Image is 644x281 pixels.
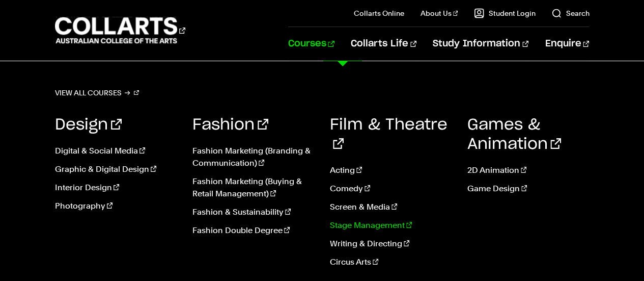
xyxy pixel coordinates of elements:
a: Fashion Marketing (Buying & Retail Management) [192,175,315,200]
a: Fashion [192,117,268,133]
a: Game Design [467,183,589,195]
a: Digital & Social Media [55,145,177,157]
a: Courses [288,27,334,61]
a: Graphic & Digital Design [55,163,177,175]
a: Study Information [433,27,528,61]
a: Interior Design [55,182,177,194]
a: Circus Arts [330,256,452,268]
a: About Us [421,8,458,18]
div: Go to homepage [55,16,185,45]
a: Comedy [330,183,452,195]
a: Enquire [545,27,589,61]
a: Writing & Directing [330,238,452,250]
a: Fashion & Sustainability [192,206,315,218]
a: Student Login [474,8,535,18]
a: View all courses [55,86,139,100]
a: Collarts Life [351,27,416,61]
a: Acting [330,164,452,176]
a: Games & Animation [467,117,561,152]
a: Stage Management [330,219,452,232]
a: Fashion Double Degree [192,224,315,237]
a: Photography [55,200,177,212]
a: Collarts Online [354,8,404,18]
a: Search [551,8,589,18]
a: Fashion Marketing (Branding & Communication) [192,145,315,169]
a: Film & Theatre [330,117,447,152]
a: Screen & Media [330,201,452,213]
a: 2D Animation [467,164,589,176]
a: Design [55,117,122,133]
